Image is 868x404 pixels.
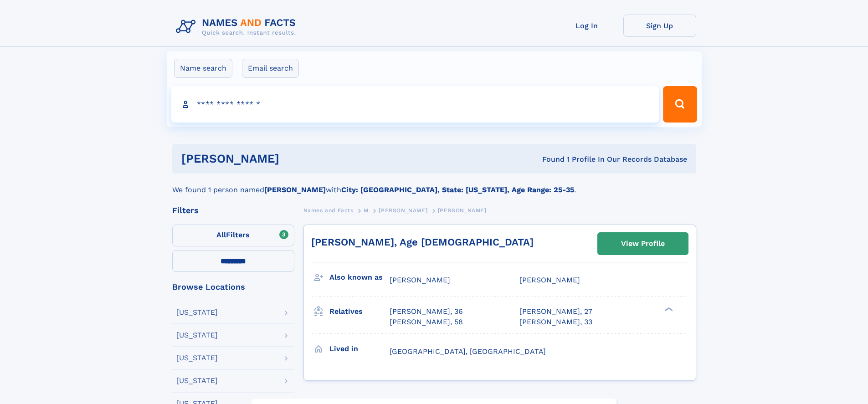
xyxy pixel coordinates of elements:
[172,283,294,291] div: Browse Locations
[364,207,369,214] span: M
[172,15,303,39] img: Logo Names and Facts
[550,15,623,37] a: Log In
[519,276,580,284] span: [PERSON_NAME]
[390,317,463,327] a: [PERSON_NAME], 58
[181,153,411,164] h1: [PERSON_NAME]
[172,174,696,195] div: We found 1 person named with .
[242,59,299,78] label: Email search
[176,332,218,339] div: [US_STATE]
[172,225,294,246] label: Filters
[216,230,226,239] span: All
[174,59,232,78] label: Name search
[438,207,487,214] span: [PERSON_NAME]
[390,276,450,284] span: [PERSON_NAME]
[176,377,218,384] div: [US_STATE]
[390,307,463,317] a: [PERSON_NAME], 36
[303,205,354,216] a: Names and Facts
[329,304,390,319] h3: Relatives
[264,185,326,194] b: [PERSON_NAME]
[663,86,697,123] button: Search Button
[364,205,369,216] a: M
[519,317,592,327] a: [PERSON_NAME], 33
[341,185,574,194] b: City: [GEOGRAPHIC_DATA], State: [US_STATE], Age Range: 25-35
[329,341,390,357] h3: Lived in
[176,309,218,316] div: [US_STATE]
[390,347,546,356] span: [GEOGRAPHIC_DATA], [GEOGRAPHIC_DATA]
[379,207,427,214] span: [PERSON_NAME]
[621,233,665,254] div: View Profile
[379,205,427,216] a: [PERSON_NAME]
[176,354,218,362] div: [US_STATE]
[171,86,659,123] input: search input
[519,307,592,317] a: [PERSON_NAME], 27
[172,206,294,215] div: Filters
[623,15,696,37] a: Sign Up
[411,154,687,164] div: Found 1 Profile In Our Records Database
[311,236,534,248] a: [PERSON_NAME], Age [DEMOGRAPHIC_DATA]
[663,307,673,312] div: ❯
[329,270,390,285] h3: Also known as
[598,233,688,255] a: View Profile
